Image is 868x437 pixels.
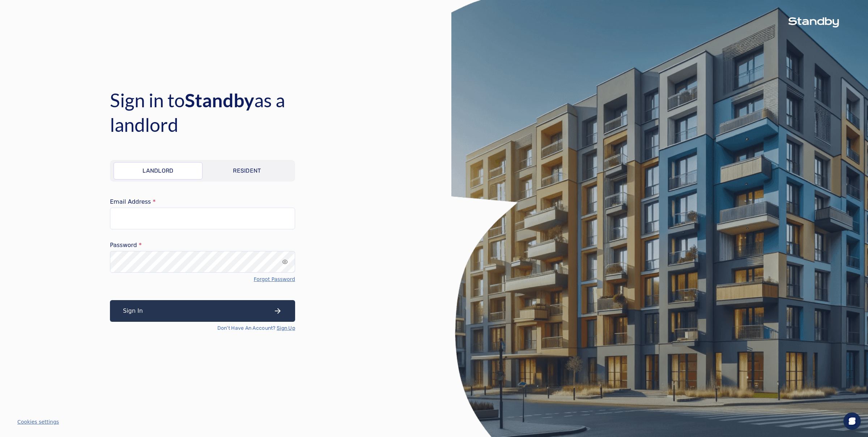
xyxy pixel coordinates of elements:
label: Password [110,242,295,248]
input: password [110,251,295,273]
h4: Sign in to as a landlord [110,88,341,137]
button: Cookies settings [17,418,59,425]
button: Sign In [110,300,295,322]
p: Resident [233,166,261,175]
a: Resident [203,162,292,179]
label: Email Address [110,199,295,205]
input: email [110,208,295,229]
div: input icon [282,259,288,265]
div: Open Intercom Messenger [843,412,861,430]
span: Standby [185,89,254,111]
p: Don't Have An Account? [217,325,295,332]
a: Landlord [114,162,203,179]
a: Forgot Password [254,276,295,283]
a: Sign Up [277,325,295,332]
p: Landlord [142,166,174,175]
